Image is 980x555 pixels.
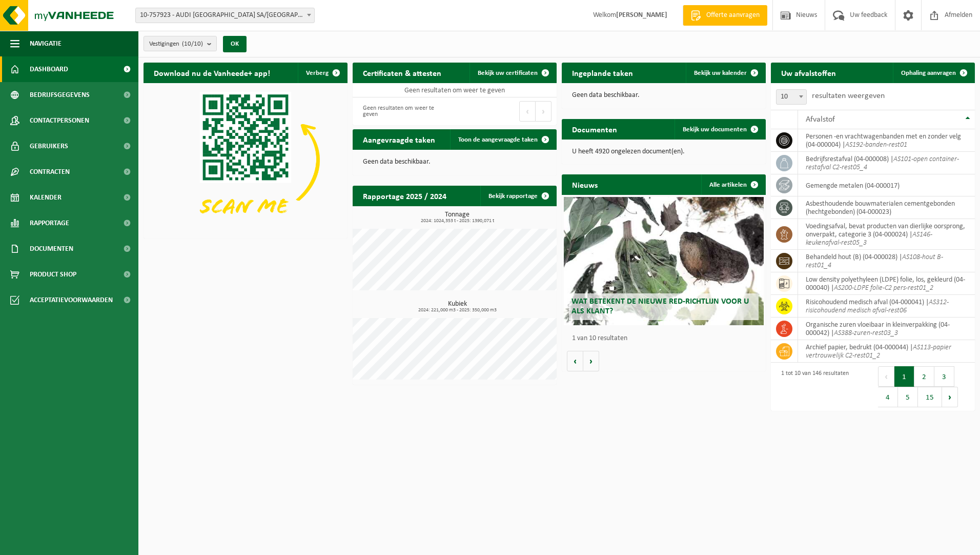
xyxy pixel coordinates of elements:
a: Bekijk rapportage [480,186,556,206]
button: Next [942,387,958,407]
button: Vestigingen(10/10) [144,36,217,51]
p: Geen data beschikbaar. [572,92,756,99]
a: Bekijk uw kalender [686,63,765,83]
span: Afvalstof [806,115,835,124]
span: 2024: 1024,353 t - 2025: 1390,071 t [358,219,557,224]
p: 1 van 10 resultaten [572,335,761,342]
span: Dashboard [30,56,68,82]
i: AS312-risicohoudend medisch afval-rest06 [806,299,949,314]
td: low density polyethyleen (LDPE) folie, los, gekleurd (04-000040) | [798,272,975,295]
span: Contactpersonen [30,108,89,133]
span: Navigatie [30,31,62,56]
p: U heeft 4920 ongelezen document(en). [572,148,756,155]
strong: [PERSON_NAME] [616,11,667,19]
span: 10-757923 - AUDI BRUSSELS SA/NV - VORST [135,8,315,23]
span: Acceptatievoorwaarden [30,287,113,313]
i: AS101-open container-restafval C2-rest05_4 [806,155,959,171]
span: Verberg [306,70,329,76]
button: Previous [878,366,894,387]
span: Documenten [30,236,73,262]
count: (10/10) [182,41,203,47]
h3: Kubiek [358,301,557,313]
a: Toon de aangevraagde taken [450,129,556,150]
span: Gebruikers [30,133,68,159]
td: bedrijfsrestafval (04-000008) | [798,152,975,174]
span: Kalender [30,185,62,210]
span: Ophaling aanvragen [901,70,956,76]
h2: Download nu de Vanheede+ app! [144,63,280,83]
a: Bekijk uw certificaten [469,63,556,83]
span: Contracten [30,159,70,185]
button: 5 [898,387,918,407]
td: organische zuren vloeibaar in kleinverpakking (04-000042) | [798,318,975,340]
i: AS113-papier vertrouwelijk C2-rest01_2 [806,344,951,360]
h2: Ingeplande taken [562,63,643,83]
span: Wat betekent de nieuwe RED-richtlijn voor u als klant? [571,298,749,315]
div: Geen resultaten om weer te geven [358,100,450,123]
h2: Nieuws [562,174,608,194]
button: 3 [934,366,954,387]
h2: Rapportage 2025 / 2024 [353,186,457,206]
button: Previous [519,101,536,122]
button: OK [223,36,247,52]
h2: Aangevraagde taken [353,129,445,149]
button: Verberg [298,63,346,83]
a: Bekijk uw documenten [675,119,765,140]
h2: Documenten [562,119,627,139]
i: AS108-hout B-rest01_4 [806,253,943,269]
i: AS192-banden-rest01 [845,141,907,149]
td: archief papier, bedrukt (04-000044) | [798,340,975,363]
i: AS146-keukenafval-rest05_3 [806,231,932,247]
a: Offerte aanvragen [683,5,767,26]
td: behandeld hout (B) (04-000028) | [798,250,975,272]
span: Rapportage [30,210,69,236]
button: Vorige [567,351,583,371]
i: AS200-LDPE folie-C2 pers-rest01_2 [834,284,933,292]
a: Ophaling aanvragen [893,63,974,83]
span: Product Shop [30,262,76,287]
a: Wat betekent de nieuwe RED-richtlijn voor u als klant? [564,197,764,325]
div: 1 tot 10 van 146 resultaten [776,365,849,408]
span: Bekijk uw documenten [683,126,747,133]
td: personen -en vrachtwagenbanden met en zonder velg (04-000004) | [798,129,975,152]
button: Next [536,101,552,122]
td: Geen resultaten om weer te geven [353,83,557,97]
span: Offerte aanvragen [704,10,762,21]
button: Volgende [583,351,599,371]
td: voedingsafval, bevat producten van dierlijke oorsprong, onverpakt, categorie 3 (04-000024) | [798,219,975,250]
td: gemengde metalen (04-000017) [798,174,975,196]
span: Vestigingen [149,36,203,52]
span: Bekijk uw certificaten [478,70,538,76]
label: resultaten weergeven [812,92,885,100]
button: 1 [894,366,914,387]
a: Alle artikelen [701,174,765,195]
button: 4 [878,387,898,407]
span: Bedrijfsgegevens [30,82,90,108]
button: 15 [918,387,942,407]
button: 2 [914,366,934,387]
i: AS388-zuren-rest03_3 [834,329,898,337]
td: asbesthoudende bouwmaterialen cementgebonden (hechtgebonden) (04-000023) [798,196,975,219]
h3: Tonnage [358,211,557,224]
h2: Certificaten & attesten [353,63,452,83]
span: 10 [776,89,807,105]
img: Download de VHEPlus App [144,83,348,236]
span: Bekijk uw kalender [694,70,747,76]
td: risicohoudend medisch afval (04-000041) | [798,295,975,318]
h2: Uw afvalstoffen [771,63,846,83]
span: Toon de aangevraagde taken [458,136,538,143]
span: 10 [777,90,806,104]
span: 2024: 221,000 m3 - 2025: 350,000 m3 [358,308,557,313]
p: Geen data beschikbaar. [363,158,546,166]
span: 10-757923 - AUDI BRUSSELS SA/NV - VORST [136,8,314,23]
